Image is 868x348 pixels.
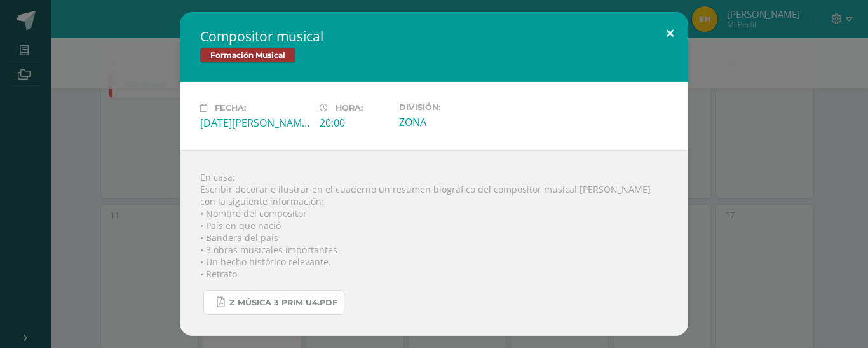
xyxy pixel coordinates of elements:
[215,103,246,113] span: Fecha:
[320,116,389,130] div: 20:00
[180,150,688,336] div: En casa: Escribir decorar e ilustrar en el cuaderno un resumen biográfico del compositor musical ...
[200,48,295,63] span: Formación Musical
[652,12,688,55] button: Close (Esc)
[203,290,344,315] a: Z música 3 prim U4.pdf
[229,298,337,308] span: Z música 3 prim U4.pdf
[200,116,309,130] div: [DATE][PERSON_NAME]
[336,103,363,113] span: Hora:
[399,115,508,129] div: ZONA
[399,102,508,112] label: División:
[200,27,668,45] h2: Compositor musical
